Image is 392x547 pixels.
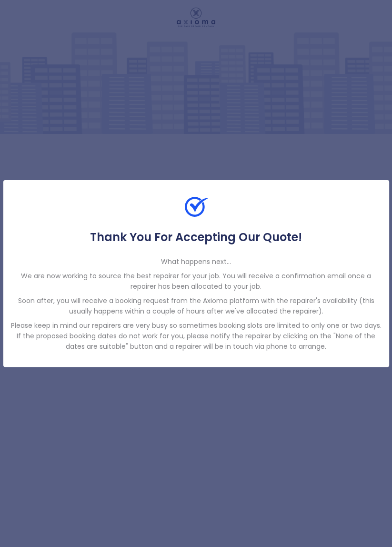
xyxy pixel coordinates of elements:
[11,256,382,267] p: What happens next...
[11,271,382,292] p: We are now working to source the best repairer for your job. You will receive a confirmation emai...
[185,195,208,218] img: Check
[11,320,382,352] p: Please keep in mind our repairers are very busy so sometimes booking slots are limited to only on...
[11,230,382,245] h5: Thank You For Accepting Our Quote!
[11,295,382,316] p: Soon after, you will receive a booking request from the Axioma platform with the repairer's avail...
